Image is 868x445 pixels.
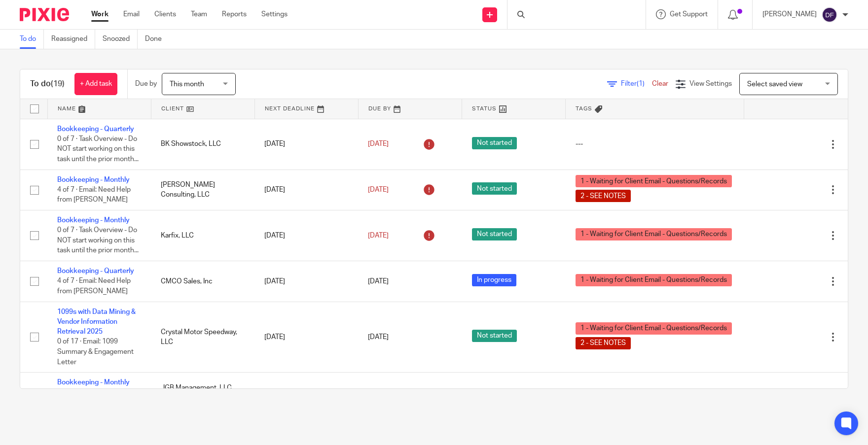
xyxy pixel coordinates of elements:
[154,9,176,19] a: Clients
[51,80,65,88] span: (19)
[576,139,734,149] div: ---
[368,334,389,341] span: [DATE]
[762,9,817,19] p: [PERSON_NAME]
[57,217,130,224] a: Bookkeeping - Monthly
[191,9,207,19] a: Team
[254,119,358,170] td: [DATE]
[472,274,516,286] span: In progress
[103,30,138,49] a: Snoozed
[151,210,254,261] td: Karfix, LLC
[576,190,631,202] span: 2 - SEE NOTES
[51,30,95,49] a: Reassigned
[472,330,517,342] span: Not started
[57,379,130,386] a: Bookkeeping - Monthly
[91,9,108,19] a: Work
[57,186,131,204] span: 4 of 7 · Email: Need Help from [PERSON_NAME]
[57,227,139,254] span: 0 of 7 · Task Overview - Do NOT start working on this task until the prior month...
[151,170,254,210] td: [PERSON_NAME] Consulting, LLC
[57,268,134,274] a: Bookkeeping - Quarterly
[368,278,389,285] span: [DATE]
[30,79,65,89] h1: To do
[689,80,732,87] span: View Settings
[670,11,708,18] span: Get Support
[368,140,389,147] span: [DATE]
[222,9,247,19] a: Reports
[368,232,389,239] span: [DATE]
[576,274,732,286] span: 1 - Waiting for Client Email - Questions/Records
[57,308,136,336] a: 1099s with Data Mining & Vendor Information Retrieval 2025
[57,176,130,183] a: Bookkeeping - Monthly
[57,126,134,133] a: Bookkeeping - Quarterly
[145,30,169,49] a: Done
[254,210,358,261] td: [DATE]
[472,228,517,240] span: Not started
[637,80,645,87] span: (1)
[621,80,652,87] span: Filter
[57,278,131,295] span: 4 of 7 · Email: Need Help from [PERSON_NAME]
[576,228,732,240] span: 1 - Waiting for Client Email - Questions/Records
[151,261,254,302] td: CMCO Sales, Inc
[368,186,389,193] span: [DATE]
[151,373,254,423] td: JGB Management, LLC (Right Way Control Services)
[747,81,802,88] span: Select saved view
[652,80,668,87] a: Clear
[123,9,140,19] a: Email
[576,322,732,335] span: 1 - Waiting for Client Email - Questions/Records
[254,261,358,302] td: [DATE]
[576,106,592,111] span: Tags
[254,302,358,373] td: [DATE]
[472,182,517,195] span: Not started
[57,136,139,163] span: 0 of 7 · Task Overview - Do NOT start working on this task until the prior month...
[151,119,254,170] td: BK Showstock, LLC
[822,7,837,23] img: svg%3E
[261,9,288,19] a: Settings
[20,8,69,21] img: Pixie
[576,337,631,349] span: 2 - SEE NOTES
[576,175,732,187] span: 1 - Waiting for Client Email - Questions/Records
[170,81,204,88] span: This month
[472,137,517,149] span: Not started
[135,79,157,89] p: Due by
[254,373,358,423] td: [DATE]
[74,73,117,95] a: + Add task
[254,170,358,210] td: [DATE]
[151,302,254,373] td: Crystal Motor Speedway, LLC
[57,339,134,366] span: 0 of 17 · Email: 1099 Summary & Engagement Letter
[20,30,44,49] a: To do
